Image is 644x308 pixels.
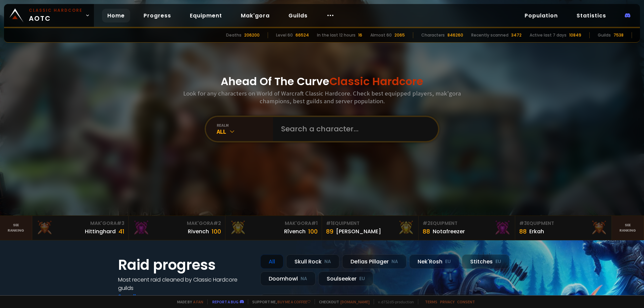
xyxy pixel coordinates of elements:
[370,32,392,38] div: Almost 60
[317,32,356,38] div: In the last 12 hours
[308,227,318,236] div: 100
[173,299,203,304] span: Made by
[530,32,567,38] div: Active last 7 days
[326,227,333,236] div: 89
[235,9,275,22] a: Mak'gora
[433,227,465,236] div: Notafreezer
[409,254,459,269] div: Nek'Rosh
[336,227,381,236] div: [PERSON_NAME]
[260,254,283,269] div: All
[569,32,581,38] div: 10849
[301,275,307,282] small: NA
[318,271,373,286] div: Soulseeker
[225,216,322,240] a: Mak'Gora#1Rîvench100
[29,7,83,13] small: Classic Hardcore
[226,32,241,38] div: Deaths
[571,9,611,22] a: Statistics
[85,227,116,236] div: Hittinghard
[340,299,370,304] a: [DOMAIN_NAME]
[296,32,309,38] div: 66524
[440,299,454,304] a: Privacy
[359,275,365,282] small: EU
[217,123,273,128] div: realm
[326,220,332,227] span: # 1
[229,220,318,227] div: Mak'Gora
[29,7,83,23] span: AOTC
[248,299,311,304] span: Support me,
[118,293,162,300] a: See all progress
[118,254,252,275] h1: Raid progress
[519,220,527,227] span: # 3
[32,216,129,240] a: Mak'Gora#3Hittinghard41
[311,220,318,227] span: # 1
[324,258,331,265] small: NA
[212,227,221,236] div: 100
[462,254,509,269] div: Stitches
[457,299,475,304] a: Consent
[495,258,501,265] small: EU
[117,220,124,227] span: # 3
[425,299,437,304] a: Terms
[118,275,252,292] h4: Most recent raid cleaned by Classic Hardcore guilds
[277,117,430,141] input: Search a character...
[221,73,423,89] h1: Ahead Of The Curve
[102,9,130,22] a: Home
[511,32,522,38] div: 3472
[277,299,311,304] a: Buy me a coffee
[4,4,94,27] a: Classic HardcoreAOTC
[138,9,176,22] a: Progress
[326,220,414,227] div: Equipment
[419,216,515,240] a: #2Equipment88Notafreezer
[260,271,316,286] div: Doomhowl
[391,258,398,265] small: NA
[213,220,221,227] span: # 2
[329,74,423,89] span: Classic Hardcore
[445,258,451,265] small: EU
[519,9,563,22] a: Population
[394,32,405,38] div: 2065
[315,299,370,304] span: Checkout
[217,128,273,135] div: All
[129,216,225,240] a: Mak'Gora#2Rivench100
[423,220,511,227] div: Equipment
[447,32,463,38] div: 846260
[423,227,430,236] div: 88
[529,227,544,236] div: Erkah
[515,216,612,240] a: #3Equipment88Erkah
[598,32,611,38] div: Guilds
[471,32,508,38] div: Recently scanned
[244,32,260,38] div: 206200
[421,32,445,38] div: Characters
[184,9,227,22] a: Equipment
[283,9,313,22] a: Guilds
[188,227,209,236] div: Rivench
[519,227,527,236] div: 88
[180,89,464,105] h3: Look for any characters on World of Warcraft Classic Hardcore. Check best equipped players, mak'g...
[284,227,306,236] div: Rîvench
[36,220,124,227] div: Mak'Gora
[212,299,238,304] a: Report a bug
[322,216,419,240] a: #1Equipment89[PERSON_NAME]
[342,254,407,269] div: Defias Pillager
[276,32,293,38] div: Level 60
[286,254,339,269] div: Skull Rock
[358,32,362,38] div: 16
[374,299,414,304] span: v. d752d5 - production
[193,299,203,304] a: a fan
[612,216,644,240] a: Seeranking
[613,32,624,38] div: 7538
[133,220,221,227] div: Mak'Gora
[118,227,124,236] div: 41
[423,220,430,227] span: # 2
[519,220,607,227] div: Equipment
